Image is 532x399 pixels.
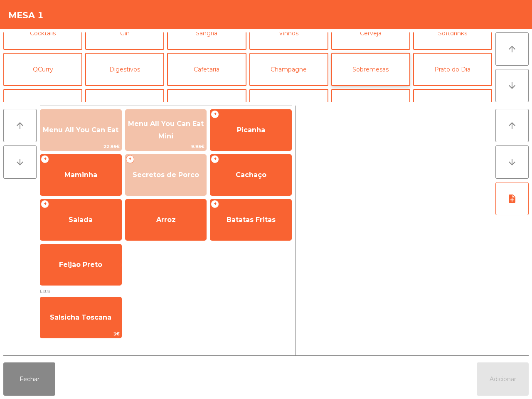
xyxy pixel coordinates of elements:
button: Menu Do Dia [413,89,492,122]
i: arrow_downward [507,81,517,91]
i: arrow_upward [507,44,517,54]
button: Acompanhamentos [3,89,82,122]
button: Sobremesas [331,53,410,86]
button: Gin [85,17,164,50]
span: Cachaço [236,171,266,179]
button: arrow_upward [495,109,529,142]
button: arrow_downward [495,69,529,102]
button: arrow_upward [495,32,529,66]
span: 3€ [40,330,121,338]
button: Sangria [167,17,246,50]
span: + [211,200,219,208]
span: Batatas Fritas [227,216,276,224]
i: note_add [507,194,517,204]
i: arrow_upward [507,121,517,131]
i: arrow_upward [15,121,25,131]
i: arrow_downward [507,157,517,167]
h4: Mesa 1 [8,9,44,22]
span: + [126,155,134,163]
span: Arroz [156,216,176,224]
button: Prato do Dia [413,53,492,86]
button: Cocktails [3,17,82,50]
button: Take Away [85,89,164,122]
span: + [41,155,49,163]
button: arrow_downward [3,145,37,179]
button: Cerveja [331,17,410,50]
button: Bolt [249,89,328,122]
span: Salada [69,216,93,224]
span: Maminha [64,171,97,179]
button: Softdrinks [413,17,492,50]
button: Digestivos [85,53,164,86]
button: Cafetaria [167,53,246,86]
span: + [211,155,219,163]
button: arrow_upward [3,109,37,142]
span: Picanha [237,126,265,134]
span: Feijão Preto [59,261,102,268]
span: + [41,200,49,208]
span: Extra [40,287,292,295]
button: Champagne [249,53,328,86]
span: Secretos de Porco [133,171,199,179]
button: QCurry [3,53,82,86]
button: Vinhos [249,17,328,50]
span: 9.95€ [126,143,207,150]
span: + [211,110,219,118]
button: Oleos [331,89,410,122]
button: Uber/Glovo [167,89,246,122]
button: note_add [495,182,529,215]
span: Salsicha Toscana [50,313,111,321]
button: arrow_downward [495,145,529,179]
button: Fechar [3,362,55,396]
span: Menu All You Can Eat [43,126,118,134]
span: 22.95€ [40,143,121,150]
span: Menu All You Can Eat Mini [128,120,204,140]
i: arrow_downward [15,157,25,167]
